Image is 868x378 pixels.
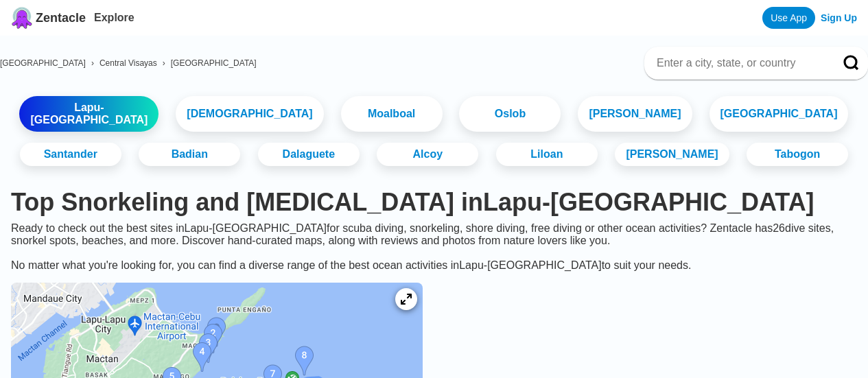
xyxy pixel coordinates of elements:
[377,143,478,166] a: Alcoy
[20,143,121,166] a: Santander
[762,7,815,29] a: Use App
[655,56,824,70] input: Enter a city, state, or country
[11,188,857,217] h1: Top Snorkeling and [MEDICAL_DATA] in Lapu-[GEOGRAPHIC_DATA]
[139,143,240,166] a: Badian
[94,12,134,23] a: Explore
[91,58,94,68] span: ›
[578,96,692,132] a: [PERSON_NAME]
[496,143,598,166] a: Liloan
[163,58,165,68] span: ›
[99,58,157,68] a: Central Visayas
[11,7,86,29] a: Zentacle logoZentacle
[11,7,33,29] img: Zentacle logo
[19,96,159,132] a: Lapu-[GEOGRAPHIC_DATA]
[709,96,849,132] a: [GEOGRAPHIC_DATA]
[747,143,848,166] a: Tabogon
[36,11,86,25] span: Zentacle
[171,58,257,68] a: [GEOGRAPHIC_DATA]
[821,12,857,23] a: Sign Up
[459,96,561,132] a: Oslob
[341,96,443,132] a: Moalboal
[615,143,729,166] a: [PERSON_NAME]
[258,143,360,166] a: Dalaguete
[176,96,323,132] a: [DEMOGRAPHIC_DATA]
